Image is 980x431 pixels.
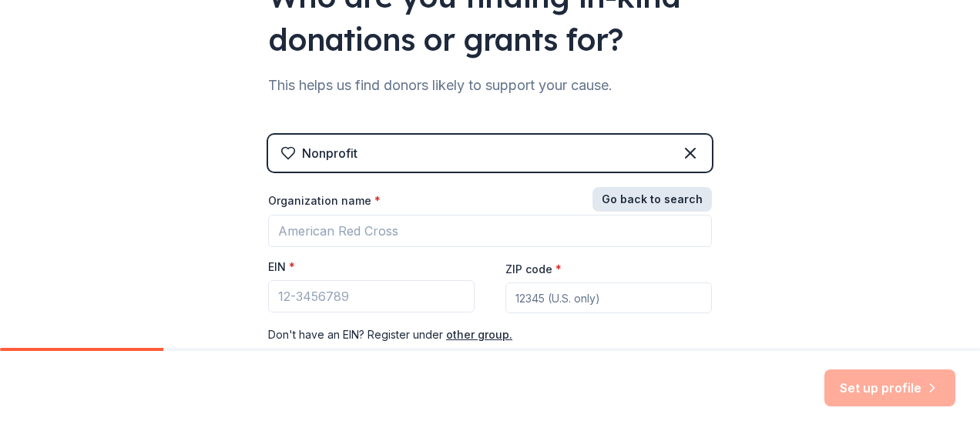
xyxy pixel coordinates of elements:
label: ZIP code [505,262,562,277]
div: This helps us find donors likely to support your cause. [268,73,712,98]
button: Go back to search [592,187,712,212]
input: American Red Cross [268,215,712,247]
label: Organization name [268,193,381,209]
div: Nonprofit [302,144,357,162]
label: EIN [268,259,295,275]
input: 12-3456789 [268,280,475,312]
input: 12345 (U.S. only) [505,282,712,313]
button: other group. [446,326,512,344]
div: Don ' t have an EIN? Register under [268,326,712,344]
